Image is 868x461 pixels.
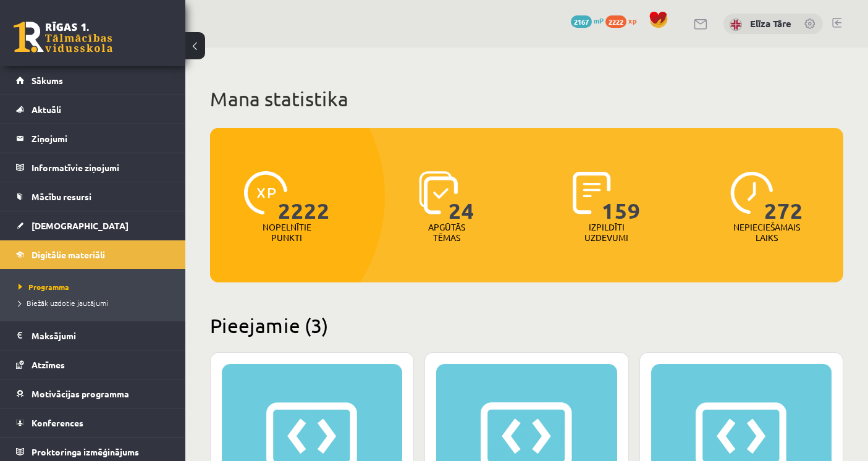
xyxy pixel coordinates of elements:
img: Elīza Tāre [730,19,742,31]
a: Mācību resursi [16,182,170,211]
a: [DEMOGRAPHIC_DATA] [16,211,170,240]
a: Digitālie materiāli [16,240,170,269]
span: 24 [449,171,474,222]
span: Sākums [32,75,63,86]
img: icon-clock-7be60019b62300814b6bd22b8e044499b485619524d84068768e800edab66f18.svg [730,171,773,214]
span: Atzīmes [32,359,65,370]
a: Biežāk uzdotie jautājumi [19,297,173,308]
a: Maksājumi [16,321,170,350]
a: 2222 xp [605,15,643,25]
p: Nepieciešamais laiks [733,222,800,243]
p: Izpildīti uzdevumi [583,222,631,243]
h1: Mana statistika [210,87,843,111]
span: Aktuāli [32,104,61,115]
span: Programma [19,282,69,292]
a: Aktuāli [16,95,170,124]
img: icon-learned-topics-4a711ccc23c960034f471b6e78daf4a3bad4a20eaf4de84257b87e66633f6470.svg [419,171,458,214]
span: 159 [602,171,641,222]
span: 272 [764,171,803,222]
a: Konferences [16,408,170,437]
a: 2167 mP [571,15,604,25]
a: Informatīvie ziņojumi [16,153,170,182]
a: Ziņojumi [16,124,170,153]
h2: Pieejamie (3) [210,313,843,337]
a: Motivācijas programma [16,379,170,408]
span: Motivācijas programma [32,388,129,399]
span: Digitālie materiāli [32,249,105,260]
span: Konferences [32,417,83,428]
a: Sākums [16,66,170,95]
span: Mācību resursi [32,191,91,202]
span: 2222 [278,171,330,222]
p: Nopelnītie punkti [263,222,311,243]
a: Elīza Tāre [750,17,791,30]
p: Apgūtās tēmas [423,222,471,243]
a: Programma [19,281,173,292]
span: 2167 [571,15,592,28]
span: Proktoringa izmēģinājums [32,446,139,457]
legend: Maksājumi [32,321,170,350]
span: mP [594,15,604,25]
legend: Informatīvie ziņojumi [32,153,170,182]
span: [DEMOGRAPHIC_DATA] [32,220,129,231]
legend: Ziņojumi [32,124,170,153]
a: Rīgas 1. Tālmācības vidusskola [14,22,112,53]
span: Biežāk uzdotie jautājumi [19,298,108,308]
span: xp [628,15,636,25]
img: icon-completed-tasks-ad58ae20a441b2904462921112bc710f1caf180af7a3daa7317a5a94f2d26646.svg [573,171,611,214]
span: 2222 [605,15,626,28]
a: Atzīmes [16,350,170,379]
img: icon-xp-0682a9bc20223a9ccc6f5883a126b849a74cddfe5390d2b41b4391c66f2066e7.svg [244,171,287,214]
